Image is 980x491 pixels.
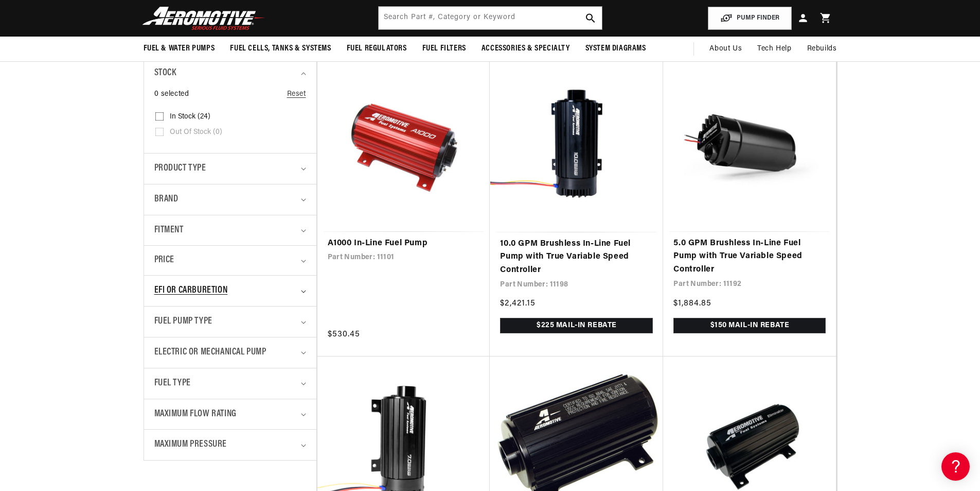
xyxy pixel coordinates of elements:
[154,430,306,460] summary: Maximum Pressure (0 selected)
[230,43,331,54] span: Fuel Cells, Tanks & Systems
[750,37,799,61] summary: Tech Help
[422,43,466,54] span: Fuel Filters
[10,276,195,294] button: Contact Us
[154,283,228,298] span: EFI or Carburetion
[154,184,306,215] summary: Brand (0 selected)
[154,307,306,337] summary: Fuel Pump Type (0 selected)
[154,407,237,422] span: Maximum Flow Rating
[136,37,223,61] summary: Fuel & Water Pumps
[154,399,306,430] summary: Maximum Flow Rating (0 selected)
[154,215,306,246] summary: Fitment (0 selected)
[757,43,791,55] span: Tech Help
[154,376,191,391] span: Fuel Type
[170,112,210,122] span: In stock (24)
[579,7,602,29] button: search button
[415,37,474,61] summary: Fuel Filters
[10,130,195,146] a: EFI Regulators
[347,43,407,54] span: Fuel Regulators
[708,7,792,30] button: PUMP FINDER
[709,45,742,53] span: About Us
[154,314,212,329] span: Fuel Pump Type
[10,146,195,162] a: Carbureted Fuel Pumps
[10,178,195,194] a: EFI Fuel Pumps
[141,297,198,307] a: POWERED BY ENCHANT
[10,162,195,178] a: Carbureted Regulators
[799,37,845,61] summary: Rebuilds
[154,337,306,368] summary: Electric or Mechanical Pump (0 selected)
[154,66,176,81] span: Stock
[339,37,415,61] summary: Fuel Regulators
[10,72,195,81] div: General
[154,246,306,275] summary: Price
[170,128,222,137] span: Out of stock (0)
[154,154,306,184] summary: Product type (0 selected)
[154,345,266,360] span: Electric or Mechanical Pump
[222,37,338,61] summary: Fuel Cells, Tanks & Systems
[474,37,578,61] summary: Accessories & Specialty
[10,114,195,124] div: Frequently Asked Questions
[702,37,750,61] a: About Us
[154,253,174,267] span: Price
[585,43,646,54] span: System Diagrams
[482,43,570,54] span: Accessories & Specialty
[379,7,602,29] input: Search by Part Number, Category or Keyword
[10,211,195,227] a: Brushless Fuel Pumps
[154,89,189,100] span: 0 selected
[10,194,195,210] a: 340 Stealth Fuel Pumps
[154,58,306,89] summary: Stock (0 selected)
[154,192,179,207] span: Brand
[807,43,837,55] span: Rebuilds
[10,88,195,104] a: Getting Started
[673,237,826,277] a: 5.0 GPM Brushless In-Line Fuel Pump with True Variable Speed Controller
[578,37,654,61] summary: System Diagrams
[144,43,215,54] span: Fuel & Water Pumps
[328,237,480,250] a: A1000 In-Line Fuel Pump
[287,89,306,100] a: Reset
[139,6,268,30] img: Aeromotive
[154,161,206,176] span: Product type
[154,276,306,306] summary: EFI or Carburetion (0 selected)
[500,238,653,277] a: 10.0 GPM Brushless In-Line Fuel Pump with True Variable Speed Controller
[154,368,306,399] summary: Fuel Type (0 selected)
[154,223,184,238] span: Fitment
[154,437,227,452] span: Maximum Pressure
